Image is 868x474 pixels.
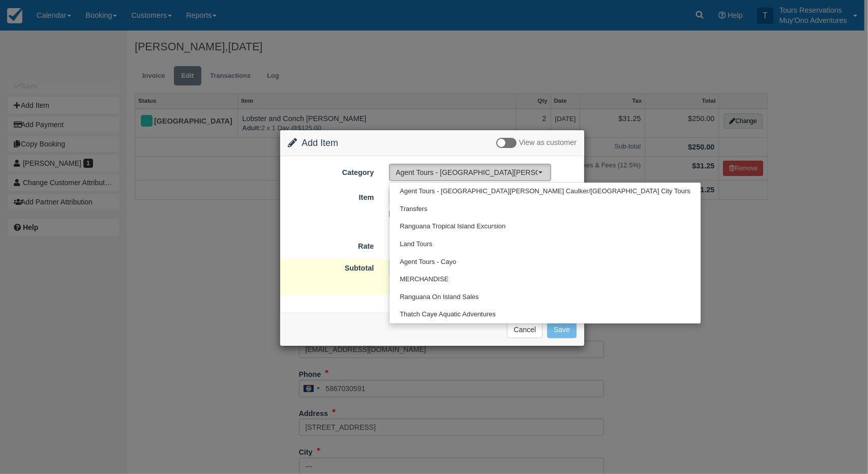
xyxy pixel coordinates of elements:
[400,240,432,249] span: Land Tours
[400,292,478,302] span: Ranguana On Island Sales
[400,257,456,267] span: Agent Tours - Cayo
[400,204,427,214] span: Transfers
[519,139,577,147] span: View as customer
[400,187,690,196] span: Agent Tours - [GEOGRAPHIC_DATA][PERSON_NAME] Caulker/[GEOGRAPHIC_DATA] City Tours
[507,321,543,338] button: Cancel
[280,259,381,274] label: Subtotal
[400,310,496,319] span: Thatch Caye Aquatic Adventures
[280,189,381,203] label: Item
[280,238,381,252] label: Rate
[547,321,577,338] button: Save
[396,167,538,177] span: Agent Tours - [GEOGRAPHIC_DATA][PERSON_NAME] Caulker/[GEOGRAPHIC_DATA] City Tours
[280,164,381,178] label: Category
[302,138,338,148] span: Add Item
[400,275,448,284] span: MERCHANDISE
[400,222,505,231] span: Ranguana Tropical Island Excursion
[389,164,551,181] button: Agent Tours - [GEOGRAPHIC_DATA][PERSON_NAME] Caulker/[GEOGRAPHIC_DATA] City Tours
